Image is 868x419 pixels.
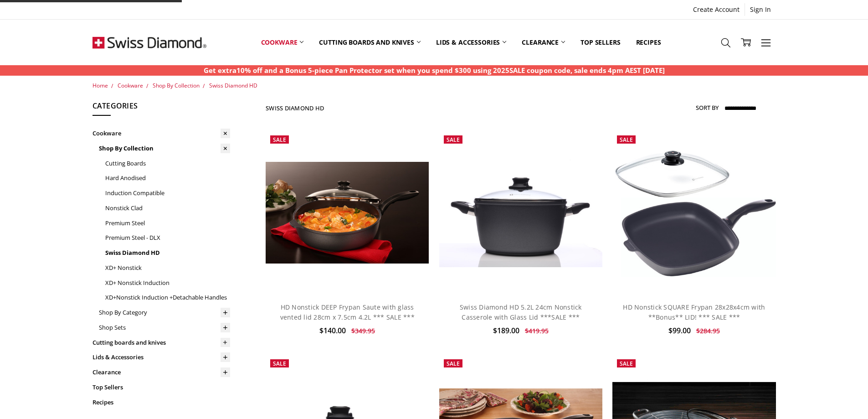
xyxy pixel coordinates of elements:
[628,22,669,62] a: Recipes
[266,104,324,112] h1: Swiss Diamond HD
[745,3,776,16] a: Sign In
[696,100,719,115] label: Sort By
[612,148,776,277] img: HD Nonstick SQUARE Frypan 28x28x4cm with **Bonus** LID! *** SALE ***
[276,267,419,284] a: Add to Cart
[105,275,230,290] a: XD+ Nonstick Induction
[105,230,230,245] a: Premium Steel - DLX
[311,22,428,62] a: Cutting boards and knives
[99,141,230,156] a: Shop By Collection
[439,131,602,294] a: Swiss Diamond HD 5.2L 24cm Nonstick Casserole with Glass Lid ***SALE ***
[105,245,230,260] a: Swiss Diamond HD
[92,395,230,410] a: Recipes
[92,335,230,350] a: Cutting boards and knives
[92,350,230,365] a: Lids & Accessories
[514,22,573,62] a: Clearance
[204,65,665,76] p: Get extra10% off and a Bonus 5-piece Pan Protector set when you spend $300 using 2025SALE coupon ...
[696,326,720,335] span: $284.95
[623,267,765,284] a: Add to Cart
[266,162,429,264] img: HD Nonstick DEEP Frypan Saute with glass vented lid 28cm x 7.5cm 4.2L *** SALE ***
[612,131,776,294] a: HD Nonstick SQUARE Frypan 28x28x4cm with **Bonus** LID! *** SALE ***
[447,136,460,144] span: Sale
[105,171,230,186] a: Hard Anodised
[273,360,286,367] span: Sale
[99,305,230,320] a: Shop By Category
[525,326,549,335] span: $419.95
[280,303,415,321] a: HD Nonstick DEEP Frypan Saute with glass vented lid 28cm x 7.5cm 4.2L *** SALE ***
[105,260,230,275] a: XD+ Nonstick
[99,320,230,335] a: Shop Sets
[460,303,582,321] a: Swiss Diamond HD 5.2L 24cm Nonstick Casserole with Glass Lid ***SALE ***
[105,156,230,171] a: Cutting Boards
[668,326,691,336] span: $99.00
[620,360,633,367] span: Sale
[105,216,230,231] a: Premium Steel
[623,303,765,321] a: HD Nonstick SQUARE Frypan 28x28x4cm with **Bonus** LID! *** SALE ***
[209,82,257,89] a: Swiss Diamond HD
[493,326,519,336] span: $189.00
[688,3,745,16] a: Create Account
[319,326,346,336] span: $140.00
[118,82,143,89] a: Cookware
[449,267,592,284] a: Add to Cart
[105,186,230,201] a: Induction Compatible
[428,22,514,62] a: Lids & Accessories
[439,158,602,267] img: Swiss Diamond HD 5.2L 24cm Nonstick Casserole with Glass Lid ***SALE ***
[447,360,460,367] span: Sale
[253,22,312,62] a: Cookware
[92,20,206,65] img: Free Shipping On Every Order
[153,82,200,89] a: Shop By Collection
[573,22,628,62] a: Top Sellers
[351,326,375,335] span: $349.95
[273,136,286,144] span: Sale
[105,201,230,216] a: Nonstick Clad
[620,136,633,144] span: Sale
[266,131,429,294] a: HD Nonstick DEEP Frypan Saute with glass vented lid 28cm x 7.5cm 4.2L *** SALE ***
[105,290,230,305] a: XD+Nonstick Induction +Detachable Handles
[92,380,230,395] a: Top Sellers
[92,126,230,141] a: Cookware
[92,100,230,116] h5: Categories
[92,365,230,380] a: Clearance
[92,82,108,89] a: Home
